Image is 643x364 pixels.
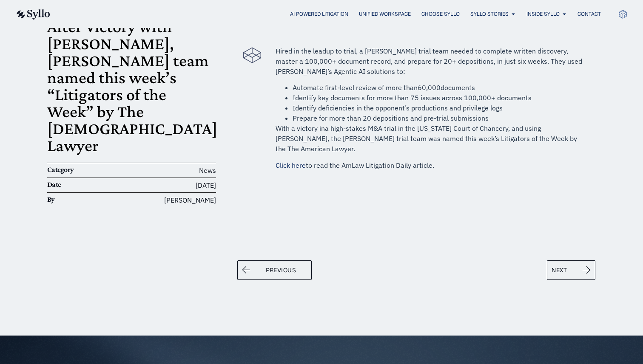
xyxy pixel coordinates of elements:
[293,93,532,102] span: Identify key documents for more than 75 issues across 100,000+ documents
[47,165,103,175] h6: Category
[290,10,348,18] a: AI Powered Litigation
[547,260,595,280] a: Next
[67,10,601,18] nav: Menu
[276,123,587,154] p: With a victory in
[47,180,103,189] h6: Date
[418,83,422,92] span: 6
[293,104,503,112] span: Identify deficiencies in the opponent’s productions and privilege logs
[199,166,216,175] span: News
[293,83,418,92] span: Automate first-level review of more than
[441,83,475,92] span: documents
[196,181,216,189] time: [DATE]
[276,160,587,170] p: to read the AmLaw Litigation Daily article.
[237,260,312,280] a: Previous
[67,10,601,18] div: Menu Toggle
[276,47,568,65] span: Hired in the leadup to trial, a [PERSON_NAME] trial team needed to complete written discovery, ma...
[422,83,441,92] span: 0,000
[578,10,601,18] a: Contact
[276,161,306,169] a: Click here
[237,260,596,280] div: Post Navigation
[164,195,216,205] span: [PERSON_NAME]
[47,195,103,204] h6: By
[359,10,411,18] a: Unified Workspace
[470,10,509,18] a: Syllo Stories
[266,265,296,275] span: Previous
[421,10,460,18] a: Choose Syllo
[15,9,50,20] img: syllo
[47,18,216,154] h1: After Victory with [PERSON_NAME], [PERSON_NAME] team named this week’s “Litigators of the Week” b...
[526,10,560,18] a: Inside Syllo
[276,124,577,153] span: a high-stakes M&A trial in the [US_STATE] Court of Chancery, and using [PERSON_NAME], the [PERSON...
[552,265,567,275] span: Next
[293,114,489,122] span: Prepare for more than 20 depositions and pre-trial submissions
